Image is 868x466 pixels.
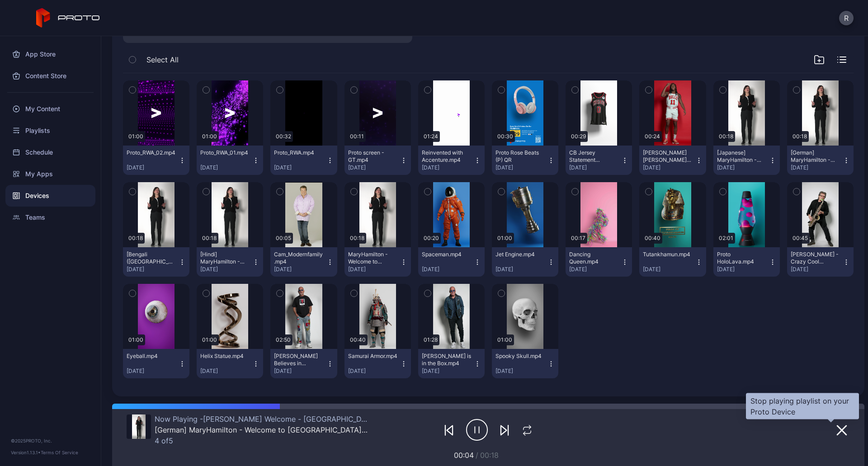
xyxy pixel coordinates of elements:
a: My Apps [5,163,95,185]
div: Jet Engine.mp4 [495,251,545,258]
div: 4 of 5 [155,436,368,445]
button: Reinvented with Accenture.mp4[DATE] [418,146,485,175]
div: [DATE] [274,266,326,273]
div: [DATE] [717,164,769,171]
button: R [839,11,854,25]
div: Cam_Modernfamily.mp4 [274,251,324,265]
button: Proto Rose Beats (P) QR[DATE] [492,146,558,175]
a: App Store [5,43,95,65]
div: [DATE] [495,367,547,375]
span: 00:18 [480,451,499,460]
div: [DATE] [569,164,621,171]
button: CB Jersey Statement Black.mp4[DATE] [566,146,632,175]
div: Samurai Armor.mp4 [348,353,398,360]
button: Proto_RWA_02.mp4[DATE] [123,146,189,175]
div: [DATE] [200,367,252,375]
div: Proto screen - GT.mp4 [348,149,398,164]
div: [German] MaryHamilton - Welcome to San Fransisco.mp4 [791,149,840,164]
div: Eyeball.mp4 [127,353,176,360]
div: Helix Statue.mp4 [200,353,250,360]
div: [DATE] [200,266,252,273]
span: Select All [146,54,179,65]
div: Tutankhamun.mp4 [643,251,693,258]
div: Playlists [5,120,95,141]
button: MaryHamilton - Welcome to [GEOGRAPHIC_DATA][PERSON_NAME]mp4[DATE] [344,247,411,277]
div: [DATE] [348,266,400,273]
button: [Japanese] MaryHamilton - Welcome to [GEOGRAPHIC_DATA][PERSON_NAME](1).mp4[DATE] [713,146,780,175]
button: Eyeball.mp4[DATE] [123,349,189,378]
button: Proto screen - GT.mp4[DATE] [344,146,411,175]
a: Teams [5,207,95,228]
button: Jet Engine.mp4[DATE] [492,247,558,277]
button: Spooky Skull.mp4[DATE] [492,349,558,378]
div: Proto_RWA_01.mp4 [200,149,250,156]
div: Howie Mandel Believes in Proto.mp4 [274,353,324,367]
div: Spooky Skull.mp4 [495,353,545,360]
span: 00:04 [454,451,474,460]
a: Devices [5,185,95,207]
button: Samurai Armor.mp4[DATE] [344,349,411,378]
button: [Bengali ([GEOGRAPHIC_DATA])] MaryHamilton - Welcome to [PERSON_NAME][GEOGRAPHIC_DATA]mp4[DATE] [123,247,189,277]
div: [DATE] [127,164,179,171]
button: Proto_RWA_01.mp4[DATE] [197,146,263,175]
button: Helix Statue.mp4[DATE] [197,349,263,378]
button: [German] MaryHamilton - Welcome to [GEOGRAPHIC_DATA][PERSON_NAME]mp4[DATE] [787,146,854,175]
div: [DATE] [495,266,547,273]
div: [DATE] [495,164,547,171]
div: [DATE] [200,164,252,171]
div: CB Jersey Statement Black.mp4 [569,149,619,164]
span: / [476,451,478,460]
div: [DATE] [274,164,326,171]
button: Cam_Modernfamily.mp4[DATE] [270,247,337,277]
span: Version 1.13.1 • [11,450,41,455]
div: [Hindi] MaryHamilton - Welcome to San Fransisco.mp4 [200,251,250,265]
div: [Japanese] MaryHamilton - Welcome to San Fransisco(1).mp4 [717,149,767,164]
div: [DATE] [348,164,400,171]
div: [DATE] [274,367,326,375]
button: [PERSON_NAME] [PERSON_NAME] 3.mp4[DATE] [639,146,706,175]
div: [DATE] [791,164,843,171]
div: Reinvented with Accenture.mp4 [422,149,472,164]
a: Terms Of Service [41,450,78,455]
div: [German] MaryHamilton - Welcome to San Fransisco.mp4 [155,425,368,434]
div: [Bengali (India)] MaryHamilton - Welcome to San Fransisco.mp4 [127,251,176,265]
div: CB Ayo Dosunmu 3.mp4 [643,149,693,164]
div: Howie Mandel is in the Box.mp4 [422,353,472,367]
div: Now Playing [155,414,368,424]
div: Spaceman.mp4 [422,251,472,258]
div: Proto_RWA_02.mp4 [127,149,176,156]
div: Proto HoloLava.mp4 [717,251,767,265]
button: Spaceman.mp4[DATE] [418,247,485,277]
button: Tutankhamun.mp4[DATE] [639,247,706,277]
button: Proto_RWA.mp4[DATE] [270,146,337,175]
div: [DATE] [643,266,695,273]
div: [DATE] [422,164,474,171]
button: Proto HoloLava.mp4[DATE] [713,247,780,277]
button: [PERSON_NAME] Believes in Proto.mp4[DATE] [270,349,337,378]
a: Schedule [5,141,95,163]
a: My Content [5,98,95,120]
div: © 2025 PROTO, Inc. [11,437,90,444]
button: [PERSON_NAME] is in the Box.mp4[DATE] [418,349,485,378]
a: Content Store [5,65,95,87]
div: MaryHamilton - Welcome to San Fransisco.mp4 [348,251,398,265]
button: [Hindi] MaryHamilton - Welcome to [GEOGRAPHIC_DATA][PERSON_NAME]mp4[DATE] [197,247,263,277]
div: [DATE] [422,367,474,375]
div: [DATE] [127,367,179,375]
div: Dancing Queen.mp4 [569,251,619,265]
div: Proto_RWA.mp4 [274,149,324,156]
div: [DATE] [717,266,769,273]
div: [DATE] [791,266,843,273]
button: [PERSON_NAME] - Crazy Cool Technology.mp4[DATE] [787,247,854,277]
span: Mary Welcome - San Francisco [200,414,377,424]
button: Dancing Queen.mp4[DATE] [566,247,632,277]
div: [DATE] [422,266,474,273]
div: [DATE] [127,266,179,273]
div: Scott Page - Crazy Cool Technology.mp4 [791,251,840,265]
